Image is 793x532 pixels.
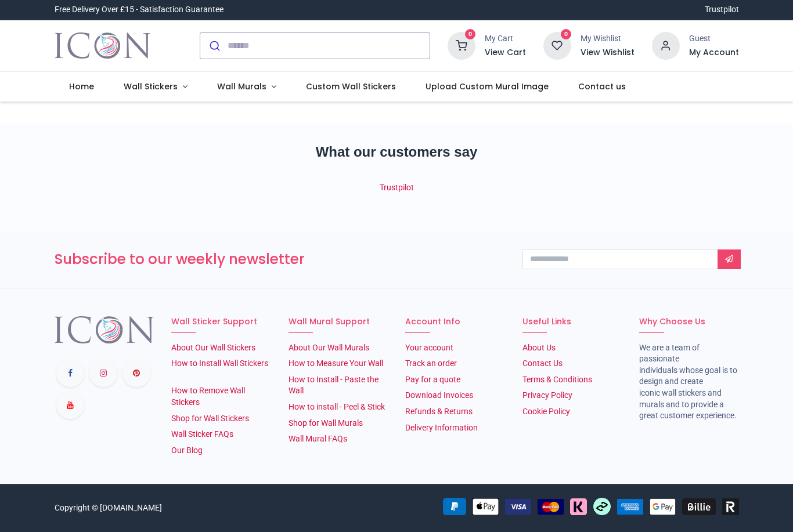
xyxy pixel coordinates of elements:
a: Your account [405,343,453,352]
span: Contact us [578,81,626,92]
a: Delivery Information [405,423,478,432]
h6: Wall Sticker Support [171,316,271,328]
a: 0 [543,40,571,49]
a: Privacy Policy [522,390,572,400]
h6: Why Choose Us [639,316,739,328]
a: View Wishlist [581,47,635,59]
span: Wall Stickers [124,81,178,92]
a: Shop for Wall Murals [289,418,363,428]
button: Submit [200,33,228,59]
a: Our Blog [171,446,203,455]
h6: Wall Mural Support [289,316,388,328]
img: Afterpay Clearpay [593,498,611,515]
img: Icon Wall Stickers [55,30,150,62]
div: My Cart [485,33,526,45]
h6: Useful Links [522,316,622,328]
a: 0 [448,40,475,49]
h3: Subscribe to our weekly newsletter [55,249,505,269]
span: Custom Wall Stickers [306,81,396,92]
a: Copyright © [DOMAIN_NAME] [55,503,162,512]
a: Wall Murals [202,72,291,102]
a: How to Install - Paste the Wall [289,375,379,396]
a: How to install - Peel & Stick [289,402,385,411]
img: American Express [617,499,643,515]
div: Free Delivery Over £15 - Satisfaction Guarantee [55,4,224,16]
img: VISA [505,499,531,515]
sup: 0 [465,29,476,40]
img: MasterCard [538,499,564,515]
a: My Account [689,47,739,59]
a: Wall Stickers [109,72,203,102]
a: Contact Us [522,359,563,368]
a: Wall Mural FAQs [289,434,347,443]
a: About Us​ [522,343,556,352]
span: Wall Murals [217,81,266,92]
a: Download Invoices [405,390,473,400]
img: Google Pay [650,498,676,515]
img: Billie [682,498,716,515]
div: My Wishlist [581,33,635,45]
a: Cookie Policy [522,407,570,416]
a: Logo of Icon Wall Stickers [55,30,150,62]
img: Klarna [570,498,587,515]
a: About Our Wall Stickers [171,343,255,352]
a: About Our Wall Murals [289,343,369,352]
a: Track an order [405,359,457,368]
sup: 0 [561,29,572,40]
a: Refunds & Returns [405,407,473,416]
a: View Cart [485,47,526,59]
a: Shop for Wall Stickers [171,414,249,423]
span: Upload Custom Mural Image [426,81,549,92]
img: Apple Pay [473,498,499,515]
h2: What our customers say [55,142,739,162]
span: Home [69,81,94,92]
h6: Account Info [405,316,505,328]
img: Revolut Pay [722,498,739,515]
img: PayPal [443,498,466,515]
a: Wall Sticker FAQs [171,429,233,439]
a: Trustpilot [705,4,739,16]
li: We are a team of passionate individuals whose goal is to design and create iconic wall stickers a... [639,342,739,422]
a: Terms & Conditions [522,375,592,384]
a: How to Install Wall Stickers [171,359,268,368]
a: Trustpilot [380,183,414,192]
a: How to Measure Your Wall [289,359,383,368]
a: Pay for a quote [405,375,460,384]
div: Guest [689,33,739,45]
a: How to Remove Wall Stickers [171,386,245,407]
